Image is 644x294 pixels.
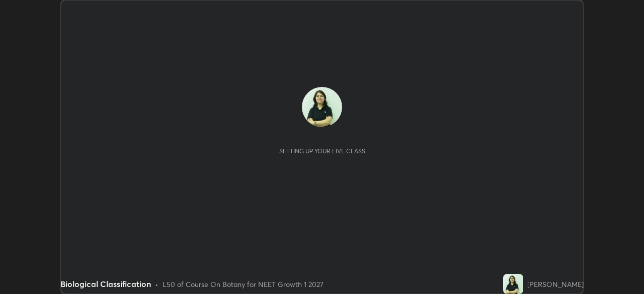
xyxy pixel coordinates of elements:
img: b717d25577f447d5b7b8baad72da35ae.jpg [503,274,523,294]
div: [PERSON_NAME] [527,279,584,289]
div: Biological Classification [60,278,151,290]
img: b717d25577f447d5b7b8baad72da35ae.jpg [302,87,342,127]
div: • [155,279,158,289]
div: L50 of Course On Botany for NEET Growth 1 2027 [163,279,324,289]
div: Setting up your live class [279,147,365,155]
